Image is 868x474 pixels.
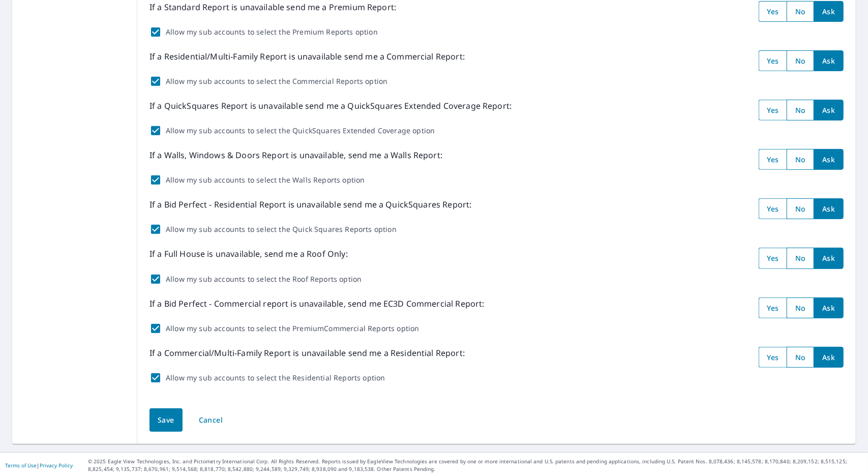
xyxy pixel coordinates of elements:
label: Allow my sub accounts to select the Commercial Reports option [166,77,387,86]
p: If a Commercial/Multi-Family Report is unavailable send me a Residential Report: [149,347,465,368]
label: Allow my sub accounts to select the Premium Reports option [166,27,378,37]
label: Allow my sub accounts to select the Residential Reports option [166,373,385,382]
a: Terms of Use [5,462,37,469]
label: Allow my sub accounts to select the Walls Reports option [166,175,365,185]
p: © 2025 Eagle View Technologies, Inc. and Pictometry International Corp. All Rights Reserved. Repo... [88,458,863,473]
span: Save [158,414,174,427]
button: Cancel [190,408,231,432]
span: Cancel [199,414,223,427]
label: Allow my sub accounts to select the QuickSquares Extended Coverage option [166,126,435,135]
p: If a Standard Report is unavailable send me a Premium Report: [149,1,396,22]
label: Allow my sub accounts to select the Quick Squares Reports option [166,225,397,234]
p: | [5,462,73,468]
p: If a Full House is unavailable, send me a Roof Only: [149,248,348,269]
a: Privacy Policy [40,462,73,469]
p: If a Bid Perfect - Commercial report is unavailable, send me EC3D Commercial Report: [149,298,485,318]
label: Allow my sub accounts to select the PremiumCommercial Reports option [166,324,420,333]
p: If a QuickSquares Report is unavailable send me a QuickSquares Extended Coverage Report: [149,100,512,121]
p: If a Walls, Windows & Doors Report is unavailable, send me a Walls Report: [149,149,442,170]
button: Save [149,408,183,432]
label: Allow my sub accounts to select the Roof Reports option [166,275,362,284]
p: If a Residential/Multi-Family Report is unavailable send me a Commercial Report: [149,50,465,71]
p: If a Bid Perfect - Residential Report is unavailable send me a QuickSquares Report: [149,198,471,219]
